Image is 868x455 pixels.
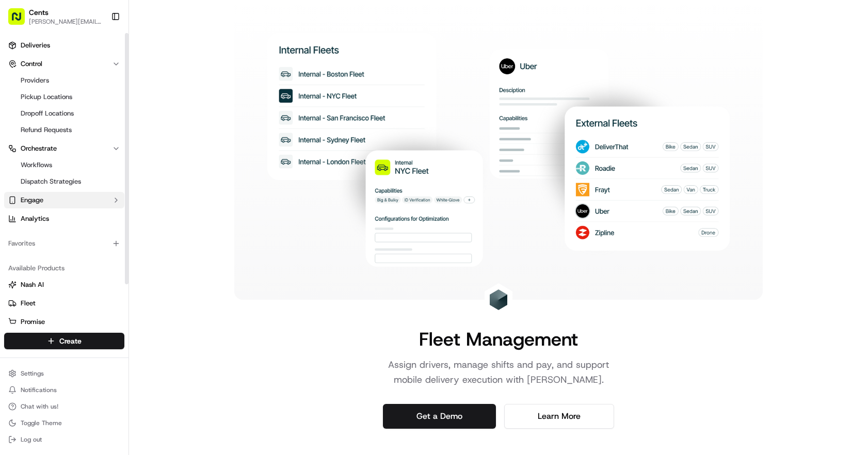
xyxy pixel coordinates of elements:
span: Analytics [21,214,49,223]
div: Start new chat [35,99,169,109]
button: Engage [4,192,124,208]
span: Pylon [103,175,125,183]
button: Orchestrate [4,140,124,157]
button: Control [4,56,124,72]
a: Nash AI [8,280,120,289]
span: Engage [21,196,43,205]
span: Control [21,59,42,69]
div: Available Products [4,260,124,277]
span: Dropoff Locations [21,109,74,118]
span: Settings [21,369,44,378]
span: Deliveries [21,41,50,50]
span: Dispatch Strategies [21,177,81,186]
span: Create [59,336,82,346]
span: Knowledge Base [21,150,79,160]
div: We're available if you need us! [35,109,131,117]
p: Assign drivers, manage shifts and pay, and support mobile delivery execution with [PERSON_NAME]. [366,358,631,388]
a: Analytics [4,210,124,227]
a: Fleet [8,299,120,308]
button: Cents [29,7,49,18]
button: Chat with us! [4,399,124,414]
button: Create [4,333,124,349]
span: Workflows [21,160,52,170]
a: Pickup Locations [17,90,112,104]
a: Deliveries [4,37,124,54]
a: Promise [8,317,120,327]
a: Powered byPylon [73,174,125,183]
span: Nash AI [21,280,44,289]
button: Log out [4,432,124,447]
img: Landing Page Image [267,33,730,267]
div: 💻 [87,151,95,159]
a: Providers [17,73,112,88]
a: Refund Requests [17,123,112,137]
img: Nash [10,10,31,31]
button: Nash AI [4,277,124,293]
span: Promise [21,317,45,327]
input: Got a question? Start typing here... [27,67,186,77]
a: Dropoff Locations [17,106,112,121]
img: 1736555255976-a54dd68f-1ca7-489b-9aae-adbdc363a1c4 [10,99,29,117]
img: Landing Page Icon [488,289,509,310]
button: Settings [4,366,124,381]
button: Toggle Theme [4,416,124,430]
button: Promise [4,314,124,330]
span: Toggle Theme [21,419,62,427]
h1: Fleet Management [419,329,578,349]
button: Cents[PERSON_NAME][EMAIL_ADDRESS][DOMAIN_NAME] [4,4,107,29]
span: Log out [21,435,42,444]
a: Learn More [504,404,614,429]
span: Providers [21,76,49,85]
button: Notifications [4,383,124,397]
a: Dispatch Strategies [17,174,112,189]
span: Pickup Locations [21,92,72,102]
span: API Documentation [98,150,166,160]
a: 💻API Documentation [83,145,170,164]
button: [PERSON_NAME][EMAIL_ADDRESS][DOMAIN_NAME] [29,18,103,26]
div: 📗 [10,151,19,159]
button: Fleet [4,295,124,312]
a: 📗Knowledge Base [6,145,83,164]
span: Notifications [21,386,57,394]
span: Orchestrate [21,144,57,153]
a: Get a Demo [383,404,496,429]
div: Favorites [4,235,124,252]
span: Fleet [21,299,36,308]
span: Refund Requests [21,125,72,135]
p: Welcome 👋 [10,41,188,58]
span: Chat with us! [21,402,58,411]
a: Workflows [17,158,112,172]
button: Start new chat [175,102,188,114]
